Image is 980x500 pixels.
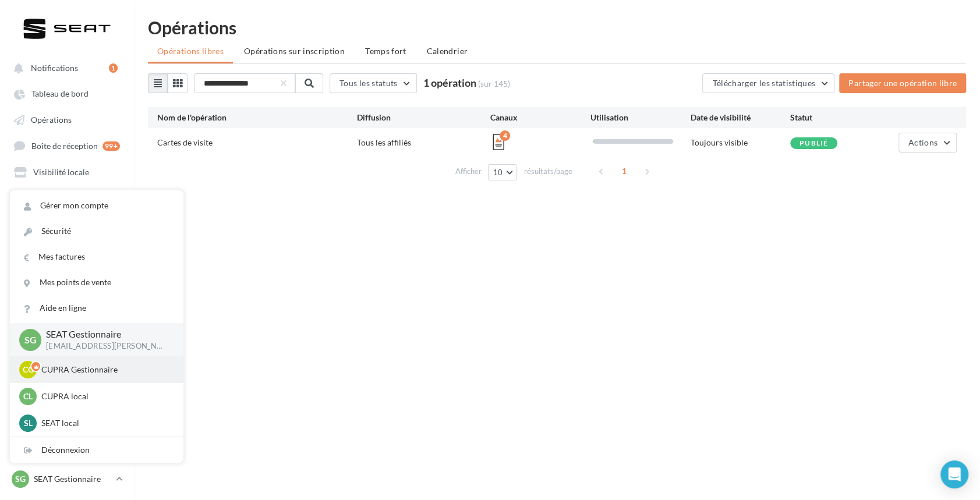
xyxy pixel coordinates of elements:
a: Aide en ligne [10,295,183,321]
a: Mes points de vente [10,269,183,295]
span: Visibilité locale [33,167,89,177]
span: résultats/page [523,166,572,177]
span: (sur 145) [478,79,510,88]
div: 99+ [102,141,120,151]
p: CUPRA local [41,391,169,402]
span: Notifications [31,63,78,73]
p: CUPRA Gestionnaire [41,364,169,375]
a: Sécurité [10,218,183,244]
span: Tous les statuts [339,78,398,88]
button: 10 [488,164,518,180]
p: SEAT Gestionnaire [34,473,111,485]
div: Date de visibilité [690,112,790,123]
span: CG [23,364,34,375]
span: Temps fort [365,46,406,56]
span: Cl [23,391,33,402]
div: Utilisation [590,112,691,123]
span: 1 opération [423,76,476,89]
a: SG SEAT Gestionnaire [9,468,125,490]
span: Boîte de réception [31,141,98,151]
p: [EMAIL_ADDRESS][PERSON_NAME][DOMAIN_NAME]_SEAT [46,341,165,352]
a: Visibilité locale [7,161,127,182]
div: Diffusion [357,112,490,123]
span: Cartes de visite [157,137,213,147]
a: Boîte de réception 99+ [7,134,127,156]
a: Gérer mon compte [10,193,183,218]
div: 4 [500,130,510,141]
div: 1 [109,63,118,73]
span: Tableau de bord [31,89,89,99]
div: Open Intercom Messenger [940,460,968,488]
button: Tous les statuts [330,73,417,93]
span: Télécharger les statistiques [712,78,815,88]
button: Actions [898,133,957,153]
div: Déconnexion [10,437,183,463]
div: Statut [790,112,890,123]
span: Afficher [455,166,482,177]
a: PLV et print personnalisable [7,264,127,296]
a: Médiathèque [7,187,127,208]
span: 1 [615,162,634,180]
a: Tableau de bord [7,83,127,104]
div: Canaux [490,112,590,123]
a: Mes factures [10,244,183,269]
div: Opérations [148,19,966,36]
a: Mon réseau [7,212,127,233]
span: SG [24,333,37,346]
span: Opérations sur inscription [244,46,345,56]
div: Tous les affiliés [357,137,490,148]
a: Campagnes [7,239,127,260]
span: SG [15,473,26,485]
p: SEAT Gestionnaire [46,328,165,341]
button: Partager une opération libre [839,73,966,93]
div: Nom de l'opération [157,112,357,123]
a: Opérations [7,109,127,130]
span: Calendrier [427,46,468,56]
span: 10 [493,168,503,177]
span: Sl [24,417,33,429]
span: Opérations [31,115,72,125]
p: SEAT local [41,417,169,429]
span: Publié [799,139,828,147]
button: Notifications 1 [7,57,122,78]
span: Actions [908,137,937,147]
button: Télécharger les statistiques [702,73,834,93]
div: Toujours visible [690,137,790,148]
